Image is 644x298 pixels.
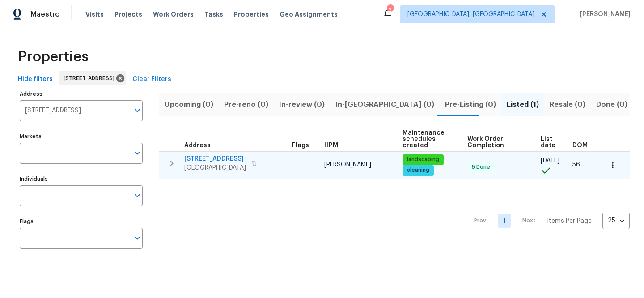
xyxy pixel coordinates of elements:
[324,142,338,149] span: HPM
[280,10,338,19] span: Geo Assignments
[507,98,539,111] span: Listed (1)
[204,11,223,17] span: Tasks
[129,71,175,88] button: Clear Filters
[403,166,433,174] span: cleaning
[407,10,534,19] span: [GEOGRAPHIC_DATA], [GEOGRAPHIC_DATA]
[18,74,53,85] span: Hide filters
[131,147,144,159] button: Open
[572,162,580,168] span: 56
[541,158,559,164] span: [DATE]
[403,156,443,163] span: landscaping
[547,217,592,226] p: Items Per Page
[467,136,526,149] span: Work Order Completion
[20,91,143,97] label: Address
[18,52,89,61] span: Properties
[324,162,371,168] span: [PERSON_NAME]
[572,142,588,149] span: DOM
[498,214,511,228] a: Goto page 1
[335,98,434,111] span: In-[GEOGRAPHIC_DATA] (0)
[224,98,268,111] span: Pre-reno (0)
[279,98,325,111] span: In-review (0)
[596,98,627,111] span: Done (0)
[64,74,118,83] span: [STREET_ADDRESS]
[165,98,213,111] span: Upcoming (0)
[114,10,142,19] span: Projects
[184,154,246,163] span: [STREET_ADDRESS]
[131,232,144,244] button: Open
[576,10,631,19] span: [PERSON_NAME]
[131,104,144,117] button: Open
[59,71,126,85] div: [STREET_ADDRESS]
[20,134,143,139] label: Markets
[234,10,269,19] span: Properties
[402,130,452,149] span: Maintenance schedules created
[14,71,56,88] button: Hide filters
[85,10,104,19] span: Visits
[445,98,496,111] span: Pre-Listing (0)
[387,5,393,14] div: 2
[541,136,557,149] span: List date
[466,184,630,258] nav: Pagination Navigation
[30,10,60,19] span: Maestro
[20,176,143,182] label: Individuals
[184,163,246,172] span: [GEOGRAPHIC_DATA]
[153,10,194,19] span: Work Orders
[468,163,494,171] span: 5 Done
[184,142,211,149] span: Address
[550,98,585,111] span: Resale (0)
[292,142,309,149] span: Flags
[132,74,171,85] span: Clear Filters
[20,219,143,224] label: Flags
[131,189,144,202] button: Open
[602,209,630,232] div: 25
